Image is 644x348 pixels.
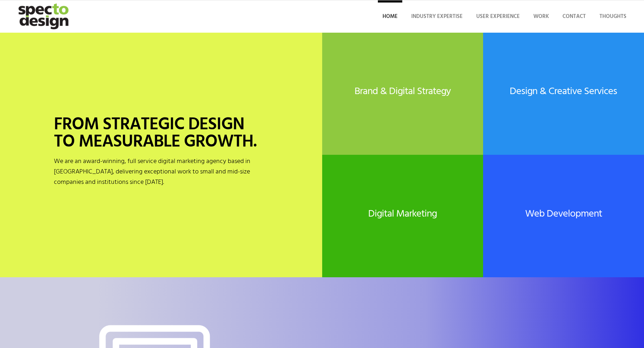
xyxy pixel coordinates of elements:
a: User Experience [472,0,524,33]
a: Industry Expertise [407,0,467,33]
span: Work [533,12,549,21]
a: Home [378,0,402,33]
span: Thoughts [599,12,626,21]
a: Contact [558,0,590,33]
span: User Experience [476,12,520,21]
a: Thoughts [595,0,631,33]
a: Work [529,0,553,33]
h2: Digital Marketing [322,209,483,220]
span: Contact [562,12,586,21]
a: Web Development [525,206,602,222]
img: specto-logo-2020 [13,0,75,33]
h2: Brand & Digital Strategy [322,86,483,97]
span: Home [383,12,398,21]
p: We are an award-winning, full service digital marketing agency based in [GEOGRAPHIC_DATA], delive... [54,156,268,187]
span: Industry Expertise [411,12,463,21]
h2: Design & Creative Services [483,86,644,97]
h1: FROM STRATEGIC DESIGN TO MEASURABLE GROWTH. [54,116,268,151]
